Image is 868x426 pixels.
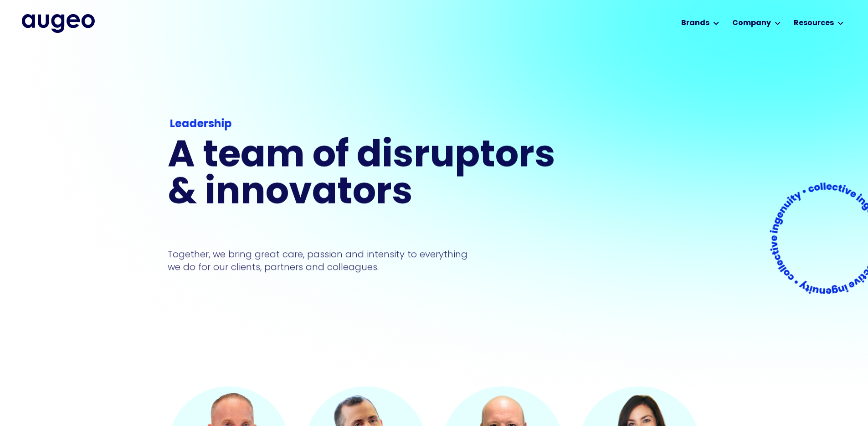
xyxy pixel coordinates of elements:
[168,138,561,212] h1: A team of disruptors & innovators
[22,14,95,32] a: home
[681,18,709,29] div: Brands
[168,248,481,273] p: Together, we bring great care, passion and intensity to everything we do for our clients, partner...
[732,18,771,29] div: Company
[170,116,559,133] div: Leadership
[22,14,95,32] img: Augeo's full logo in midnight blue.
[794,18,834,29] div: Resources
